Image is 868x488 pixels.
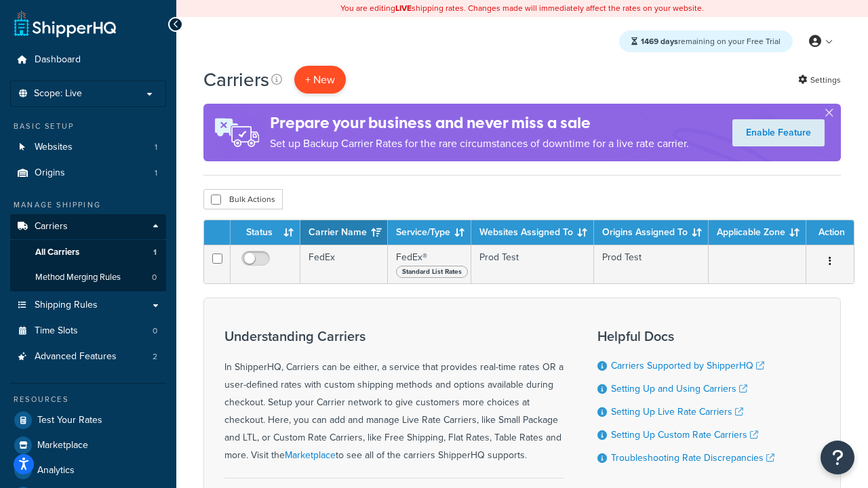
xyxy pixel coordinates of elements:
[152,272,157,283] span: 0
[611,428,758,442] a: Setting Up Custom Rate Carriers
[395,2,412,14] b: LIVE
[597,329,774,344] h3: Helpful Docs
[155,167,157,179] span: 1
[611,359,764,373] a: Carriers Supported by ShipperHQ
[10,433,166,457] a: Marketplace
[35,167,65,179] span: Origins
[155,142,157,153] span: 1
[611,405,743,419] a: Setting Up Live Rate Carriers
[611,451,774,465] a: Troubleshooting Rate Discrepancies
[396,266,468,278] span: Standard List Rates
[10,240,166,265] a: All Carriers 1
[619,30,793,52] div: remaining on your Free Trial
[224,329,564,344] h3: Understanding Carriers
[203,66,269,93] h1: Carriers
[300,220,388,245] th: Carrier Name: activate to sort column ascending
[35,142,73,153] span: Websites
[203,189,283,209] button: Bulk Actions
[806,220,854,245] th: Action
[10,394,166,405] div: Resources
[10,319,166,344] a: Time Slots 0
[231,220,300,245] th: Status: activate to sort column ascending
[35,221,68,232] span: Carriers
[10,408,166,432] a: Test Your Rates
[35,351,117,363] span: Advanced Features
[611,382,747,396] a: Setting Up and Using Carriers
[10,265,166,290] li: Method Merging Rules
[471,220,594,245] th: Websites Assigned To: activate to sort column ascending
[10,135,166,160] a: Websites 1
[37,465,75,476] span: Analytics
[10,199,166,211] div: Manage Shipping
[732,119,825,146] a: Enable Feature
[35,272,121,283] span: Method Merging Rules
[35,54,81,66] span: Dashboard
[10,47,166,73] a: Dashboard
[10,214,166,239] a: Carriers
[10,458,166,483] a: Analytics
[270,134,689,153] p: Set up Backup Carrier Rates for the rare circumstances of downtime for a live rate carrier.
[153,325,157,337] span: 0
[10,161,166,186] li: Origins
[10,161,166,186] a: Origins 1
[10,135,166,160] li: Websites
[471,245,594,283] td: Prod Test
[10,344,166,369] a: Advanced Features 2
[10,214,166,291] li: Carriers
[641,35,678,47] strong: 1469 days
[14,10,116,37] a: ShipperHQ Home
[285,448,336,462] a: Marketplace
[294,66,346,94] button: + New
[10,240,166,265] li: All Carriers
[10,319,166,344] li: Time Slots
[821,441,854,474] button: Open Resource Center
[388,220,471,245] th: Service/Type: activate to sort column ascending
[35,247,79,258] span: All Carriers
[34,88,82,100] span: Scope: Live
[798,70,841,89] a: Settings
[709,220,806,245] th: Applicable Zone: activate to sort column ascending
[388,245,471,283] td: FedEx®
[153,351,157,363] span: 2
[37,440,88,451] span: Marketplace
[153,247,157,258] span: 1
[203,104,270,161] img: ad-rules-rateshop-fe6ec290ccb7230408bd80ed9643f0289d75e0ffd9eb532fc0e269fcd187b520.png
[594,245,709,283] td: Prod Test
[37,415,102,426] span: Test Your Rates
[224,329,564,464] div: In ShipperHQ, Carriers can be either, a service that provides real-time rates OR a user-defined r...
[10,265,166,290] a: Method Merging Rules 0
[10,344,166,369] li: Advanced Features
[594,220,709,245] th: Origins Assigned To: activate to sort column ascending
[270,112,689,134] h4: Prepare your business and never miss a sale
[35,300,98,311] span: Shipping Rules
[10,121,166,132] div: Basic Setup
[35,325,78,337] span: Time Slots
[300,245,388,283] td: FedEx
[10,293,166,318] a: Shipping Rules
